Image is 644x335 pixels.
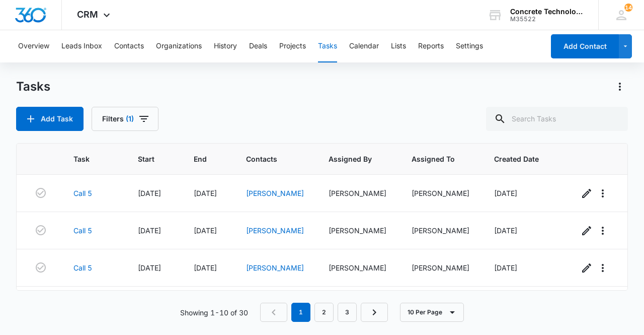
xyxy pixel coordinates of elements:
span: [DATE] [194,226,217,235]
span: [DATE] [138,263,161,272]
button: Calendar [349,30,379,62]
button: Contacts [114,30,144,62]
nav: Pagination [260,303,388,322]
button: Add Task [16,107,84,131]
button: 10 Per Page [400,303,464,322]
span: [DATE] [494,226,517,235]
span: 14 [624,4,632,12]
a: [PERSON_NAME] [246,226,304,235]
em: 1 [291,303,310,322]
span: (1) [126,115,134,122]
a: Next Page [361,303,388,322]
div: account name [510,8,584,16]
a: Page 2 [314,303,334,322]
button: History [214,30,237,62]
span: Created Date [494,154,540,164]
a: [PERSON_NAME] [246,263,304,272]
span: Assigned To [412,154,455,164]
button: Overview [18,30,49,62]
button: Organizations [156,30,202,62]
input: Search Tasks [486,107,628,131]
div: notifications count [624,4,632,12]
div: [PERSON_NAME] [412,188,470,198]
button: Reports [418,30,444,62]
a: Page 3 [338,303,357,322]
span: [DATE] [194,189,217,197]
button: Settings [456,30,483,62]
span: [DATE] [138,226,161,235]
span: [DATE] [494,263,517,272]
h1: Tasks [16,79,50,94]
span: Assigned By [329,154,372,164]
span: Start [138,154,155,164]
button: Deals [249,30,267,62]
button: Actions [612,79,628,95]
span: End [194,154,207,164]
div: [PERSON_NAME] [412,262,470,273]
a: Call 5 [73,262,92,273]
span: CRM [77,9,98,20]
a: Call 5 [73,188,92,198]
p: Showing 1-10 of 30 [180,307,248,318]
button: Leads Inbox [61,30,102,62]
span: [DATE] [194,263,217,272]
a: Call 5 [73,225,92,236]
button: Projects [279,30,306,62]
div: [PERSON_NAME] [329,262,387,273]
button: Filters(1) [92,107,158,131]
div: [PERSON_NAME] [412,225,470,236]
button: Tasks [318,30,337,62]
button: Add Contact [551,34,619,58]
a: [PERSON_NAME] [246,189,304,197]
div: [PERSON_NAME] [329,225,387,236]
span: Task [73,154,99,164]
span: [DATE] [138,189,161,197]
button: Lists [391,30,406,62]
div: [PERSON_NAME] [329,188,387,198]
span: Contacts [246,154,290,164]
span: [DATE] [494,189,517,197]
div: account id [510,16,584,23]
